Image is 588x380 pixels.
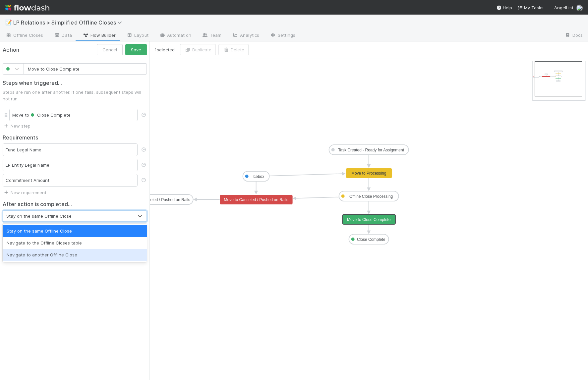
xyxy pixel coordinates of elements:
[3,143,138,156] div: Fund Legal Name
[3,89,147,102] p: Steps are run one after another. If one fails, subsequent steps will not run.
[5,32,43,38] span: Offline Closes
[559,30,588,41] a: Docs
[3,190,46,195] a: New requirement
[554,5,573,10] span: AngelList
[13,19,125,26] span: LP Relations > Simplified Offline Closes
[517,5,544,10] span: My Tasks
[9,109,138,121] div: Move to
[3,80,147,86] h2: Steps when triggered...
[5,2,49,13] img: logo-inverted-e16ddd16eac7371096b0.svg
[48,30,77,41] a: Data
[77,30,121,41] a: Flow Builder
[154,30,197,41] a: Automation
[3,225,147,237] div: Stay on the same Offline Close
[121,30,154,41] a: Layout
[125,44,147,55] button: Save
[517,4,544,11] a: My Tasks
[265,30,301,41] a: Settings
[576,5,583,11] img: avatar_6177bb6d-328c-44fd-b6eb-4ffceaabafa4.png
[3,123,30,129] a: New step
[3,237,147,249] div: Navigate to the Offline Closes table
[3,174,138,187] div: Commitment Amount
[496,4,512,11] div: Help
[3,46,19,54] span: Action
[3,201,72,207] h2: After action is completed...
[29,112,71,118] span: Close Complete
[83,32,116,38] span: Flow Builder
[3,159,138,171] div: LP Entity Legal Name
[197,30,227,41] a: Team
[3,249,147,261] div: Navigate to another Offline Close
[227,30,265,41] a: Analytics
[6,213,72,219] div: Stay on the same Offline Close
[3,135,147,141] h2: Requirements
[155,46,175,53] span: 1 selected
[218,44,249,55] button: Delete
[5,20,12,25] span: 📝
[180,44,216,55] button: Duplicate
[97,44,123,55] button: Cancel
